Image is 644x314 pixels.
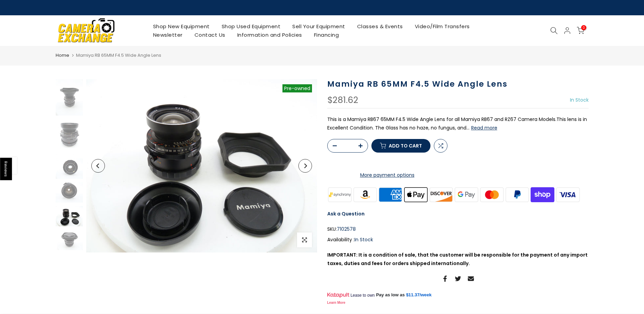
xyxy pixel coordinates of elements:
span: Lease to own [350,293,374,298]
button: Add to cart [371,139,430,153]
button: Read more [471,125,497,131]
a: Learn More [327,301,346,304]
img: amazon payments [352,186,378,203]
img: Mamiya RB 65MM F4.5 Wide Angle Lens Medium Format Equipment - Medium Format Lenses - Mamiya RB 67... [56,119,83,155]
img: shopify pay [530,186,555,203]
img: synchrony [327,186,353,203]
img: Mamiya RB 65MM F4.5 Wide Angle Lens Medium Format Equipment - Medium Format Lenses - Mamiya RB 67... [56,158,83,179]
img: paypal [504,186,530,203]
img: discover [428,186,454,203]
span: Pay as low as [376,292,405,298]
img: google pay [454,186,479,203]
img: Mamiya RB 65MM F4.5 Wide Angle Lens Medium Format Equipment - Medium Format Lenses - Mamiya RB 67... [56,230,83,250]
a: $11.37/week [406,292,431,298]
span: Mamiya RB 65MM F4.5 Wide Angle Lens [76,52,161,58]
div: SKU: [327,225,589,233]
div: Availability : [327,235,589,244]
a: Sell Your Equipment [287,22,351,31]
a: Newsletter [147,31,188,39]
a: Information and Policies [231,31,308,39]
a: 0 [577,27,584,34]
a: Contact Us [188,31,231,39]
strong: IMPORTANT: It is a condition of sale, that the customer will be responsible for the payment of an... [327,251,588,267]
a: More payment options [327,171,447,179]
span: Add to cart [389,143,422,148]
a: Share on Email [468,275,474,283]
img: Mamiya RB 65MM F4.5 Wide Angle Lens Medium Format Equipment - Medium Format Lenses - Mamiya RB 67... [86,79,317,252]
a: Shop New Equipment [147,22,216,31]
a: Classes & Events [351,22,409,31]
img: visa [555,186,581,203]
a: Share on Twitter [455,275,461,283]
img: Mamiya RB 65MM F4.5 Wide Angle Lens Medium Format Equipment - Medium Format Lenses - Mamiya RB 67... [56,206,83,226]
span: In Stock [570,97,589,103]
a: Video/Film Transfers [409,22,476,31]
img: Mamiya RB 65MM F4.5 Wide Angle Lens Medium Format Equipment - Medium Format Lenses - Mamiya RB 67... [56,79,83,116]
img: master [479,186,504,203]
img: american express [378,186,403,203]
img: Mamiya RB 65MM F4.5 Wide Angle Lens Medium Format Equipment - Medium Format Lenses - Mamiya RB 67... [56,182,83,203]
p: This is a Mamiya RB67 65MM F4.5 Wide Angle Lens for all Mamiya RB67 and RZ67 Camera Models.This l... [327,115,589,132]
a: Financing [308,31,345,39]
button: Previous [91,159,105,173]
img: apple pay [403,186,428,203]
span: 7102578 [337,225,356,233]
span: 0 [581,25,586,30]
h1: Mamiya RB 65MM F4.5 Wide Angle Lens [327,79,589,89]
a: Share on Facebook [442,275,448,283]
a: Ask a Question [327,210,365,217]
a: Shop Used Equipment [216,22,287,31]
div: $281.62 [327,96,358,105]
a: Home [56,52,69,59]
span: In Stock [354,236,373,243]
button: Next [298,159,312,173]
